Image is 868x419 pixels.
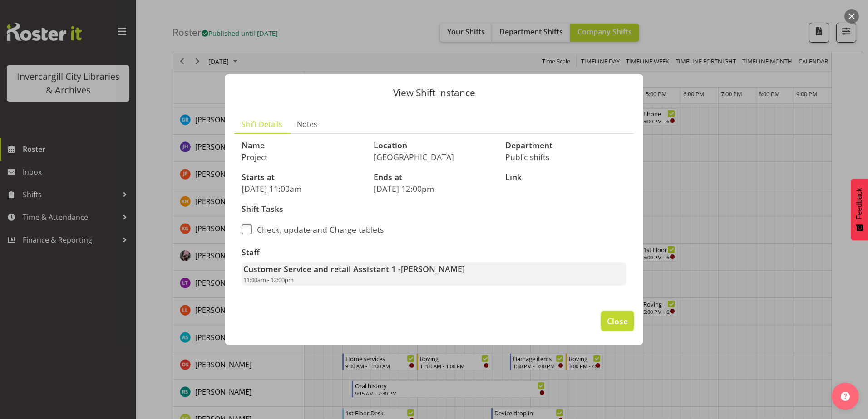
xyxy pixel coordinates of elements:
[607,315,628,327] span: Close
[242,205,429,214] h3: Shift Tasks
[252,224,384,234] span: Check, update and Charge tablets
[242,248,626,257] h3: Staff
[297,119,317,130] span: Notes
[242,119,282,130] span: Shift Details
[234,88,634,97] p: View Shift Instance
[243,263,465,274] strong: Customer Service and retail Assistant 1 -
[505,173,626,182] h3: Link
[374,173,495,182] h3: Ends at
[242,173,363,182] h3: Starts at
[851,179,868,240] button: Feedback - Show survey
[242,141,363,150] h3: Name
[505,152,626,162] p: Public shifts
[855,188,863,219] span: Feedback
[374,152,495,162] p: [GEOGRAPHIC_DATA]
[242,184,363,194] p: [DATE] 11:00am
[401,263,465,274] span: [PERSON_NAME]
[505,141,626,150] h3: Department
[841,392,850,401] img: help-xxl-2.png
[242,152,363,162] p: Project
[243,276,294,284] span: 11:00am - 12:00pm
[374,184,495,194] p: [DATE] 12:00pm
[374,141,495,150] h3: Location
[601,311,634,331] button: Close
